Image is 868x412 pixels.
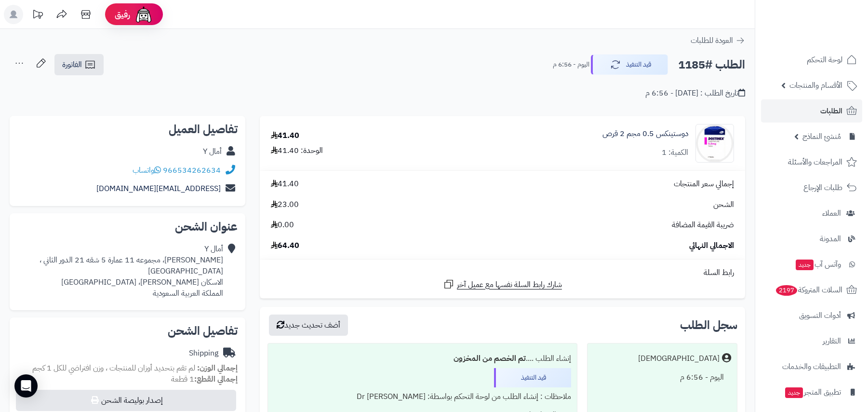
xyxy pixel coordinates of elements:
a: تطبيق المتجرجديد [761,381,862,404]
span: شارك رابط السلة نفسها مع عميل آخر [457,279,562,290]
span: الشحن [713,199,734,210]
div: رابط السلة [264,267,741,278]
span: أدوات التسويق [799,309,841,322]
span: 41.40 [271,179,299,190]
span: وآتس آب [795,258,841,271]
a: طلبات الإرجاع [761,176,862,199]
div: اليوم - 6:56 م [593,368,731,387]
button: قيد التنفيذ [591,55,668,75]
a: العملاء [761,202,862,225]
a: التطبيقات والخدمات [761,355,862,378]
a: الفاتورة [54,54,104,75]
div: 41.40 [271,130,299,141]
a: وآتس آبجديد [761,253,862,276]
div: تاريخ الطلب : [DATE] - 6:56 م [645,88,745,99]
h2: الطلب #1185 [678,55,745,75]
a: 966534262634 [163,165,221,176]
a: لوحة التحكم [761,48,862,71]
span: التطبيقات والخدمات [782,360,841,373]
a: المراجعات والأسئلة [761,151,862,174]
div: أمال Y [203,146,222,157]
a: السلات المتروكة2197 [761,278,862,302]
div: إنشاء الطلب .... [274,349,572,368]
span: العودة للطلبات [691,35,733,46]
span: مُنشئ النماذج [802,130,841,143]
span: إجمالي سعر المنتجات [674,179,734,190]
span: الطلبات [820,104,842,118]
div: [DEMOGRAPHIC_DATA] [638,353,720,364]
a: العودة للطلبات [691,35,745,46]
a: دوستينكس 0.5 مجم 2 قرص [602,128,688,139]
a: تحديثات المنصة [26,5,50,27]
b: تم الخصم من المخزون [454,353,526,364]
button: إصدار بوليصة الشحن [16,390,236,411]
span: الفاتورة [62,59,82,70]
h2: تفاصيل الشحن [17,325,238,337]
span: الأقسام والمنتجات [789,79,842,92]
div: Shipping [189,348,218,359]
div: قيد التنفيذ [494,368,571,387]
span: لوحة التحكم [807,53,842,67]
span: ضريبة القيمة المضافة [672,220,734,231]
span: التقارير [823,334,841,348]
span: 0.00 [271,220,294,231]
div: Open Intercom Messenger [14,374,38,398]
small: اليوم - 6:56 م [553,60,589,69]
span: السلات المتروكة [775,283,842,297]
img: ai-face.png [134,5,153,24]
div: الكمية: 1 [662,147,688,158]
img: 5389655cb4d2210c8f6d9da64de75fd4dcb3-90x90.jpg [696,124,734,163]
h3: سجل الطلب [680,319,737,331]
span: رفيق [115,9,130,20]
span: 64.40 [271,240,299,251]
strong: إجمالي الوزن: [197,362,238,374]
button: أضف تحديث جديد [269,315,348,336]
a: [EMAIL_ADDRESS][DOMAIN_NAME] [96,183,221,194]
h2: تفاصيل العميل [17,124,238,135]
span: الاجمالي النهائي [689,240,734,251]
a: أدوات التسويق [761,304,862,327]
a: الطلبات [761,99,862,123]
div: الوحدة: 41.40 [271,145,323,156]
span: 23.00 [271,199,299,210]
div: ملاحظات : إنشاء الطلب من لوحة التحكم بواسطة: Dr [PERSON_NAME] [274,387,572,406]
span: المدونة [820,232,841,246]
span: المراجعات والأسئلة [788,155,842,169]
a: واتساب [133,165,161,176]
span: لم تقم بتحديد أوزان للمنتجات ، وزن افتراضي للكل 1 كجم [32,362,195,374]
span: جديد [785,387,803,398]
a: التقارير [761,330,862,353]
strong: إجمالي القطع: [194,373,238,385]
span: جديد [796,260,814,270]
small: 1 قطعة [171,373,238,385]
h2: عنوان الشحن [17,221,238,233]
span: 2197 [776,285,797,296]
a: شارك رابط السلة نفسها مع عميل آخر [443,278,562,290]
span: العملاء [822,206,841,220]
span: طلبات الإرجاع [803,181,842,194]
a: المدونة [761,227,862,250]
div: أمال Y [PERSON_NAME]، مجموعه 11 عمارة 5 شقه 21 الدور الثاني ، [GEOGRAPHIC_DATA] الاسكان [PERSON_N... [17,244,223,299]
span: تطبيق المتجر [784,385,841,399]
